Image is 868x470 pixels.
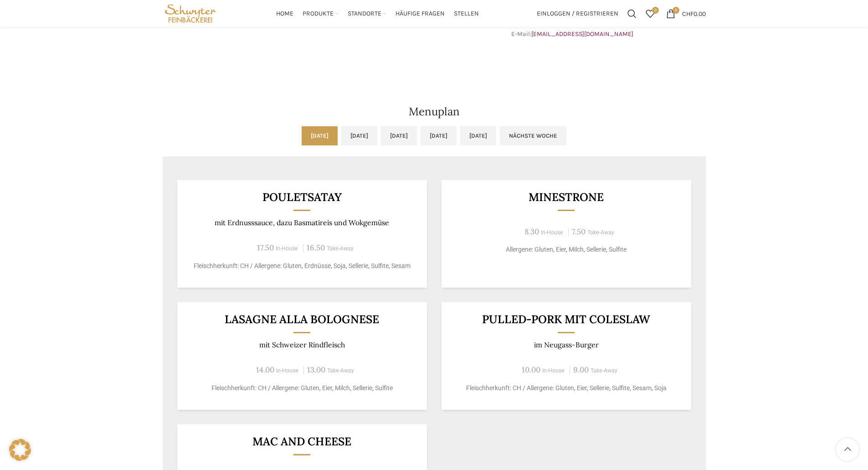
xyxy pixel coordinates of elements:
[276,245,298,252] span: In-House
[303,5,339,23] a: Produkte
[188,341,416,349] p: mit Schweizer Rindfleisch
[541,229,563,236] span: In-House
[327,245,354,252] span: Take-Away
[452,314,680,325] h3: Pulled-Pork mit Coleslaw
[836,438,859,461] a: Scroll to top button
[452,191,680,203] h3: Minestrone
[452,245,680,254] p: Allergene: Gluten, Eier, Milch, Sellerie, Sulfite
[303,10,334,18] span: Produkte
[381,126,417,145] a: [DATE]
[587,229,614,236] span: Take-Away
[348,5,386,23] a: Standorte
[188,314,416,325] h3: LASAGNE ALLA BOLOGNESE
[460,126,496,145] a: [DATE]
[532,5,623,23] a: Einloggen / Registrieren
[327,367,354,374] span: Take-Away
[302,126,338,145] a: [DATE]
[641,5,659,23] a: 0
[454,10,479,18] span: Stellen
[348,10,381,18] span: Standorte
[524,227,539,237] span: 8.30
[682,10,706,17] bdi: 0.00
[522,365,540,375] span: 10.00
[163,106,706,117] h2: Menuplan
[188,383,416,393] p: Fleischherkunft: CH / Allergene: Gluten, Eier, Milch, Sellerie, Sulfite
[223,5,532,23] div: Main navigation
[257,243,274,253] span: 17.50
[188,218,416,227] p: mit Erdnusssauce, dazu Basmatireis und Wokgemüse
[641,5,659,23] div: Meine Wunschliste
[537,10,618,17] span: Einloggen / Registrieren
[573,365,589,375] span: 9.00
[452,383,680,393] p: Fleischherkunft: CH / Allergene: Gluten, Eier, Sellerie, Sulfite, Sesam, Soja
[307,243,325,253] span: 16.50
[188,261,416,271] p: Fleischherkunft: CH / Allergene: Gluten, Erdnüsse, Soja, Sellerie, Sulfite, Sesam
[682,10,693,17] span: CHF
[542,367,565,374] span: In-House
[591,367,617,374] span: Take-Away
[662,5,710,23] a: 0 CHF0.00
[500,126,566,145] a: Nächste Woche
[276,10,293,18] span: Home
[652,7,659,14] span: 0
[256,365,274,375] span: 14.00
[454,5,479,23] a: Stellen
[572,227,586,237] span: 7.50
[421,126,457,145] a: [DATE]
[452,341,680,349] p: im Neugass-Burger
[395,5,445,23] a: Häufige Fragen
[395,10,445,18] span: Häufige Fragen
[341,126,377,145] a: [DATE]
[276,5,293,23] a: Home
[163,9,219,17] a: Site logo
[276,367,298,374] span: In-House
[439,19,706,40] p: Telefon: E-Mail:
[307,365,325,375] span: 13.00
[673,7,679,14] span: 0
[188,436,416,447] h3: Mac and Cheese
[623,5,641,23] a: Suchen
[556,20,610,28] a: [PHONE_NUMBER]
[531,30,633,38] a: [EMAIL_ADDRESS][DOMAIN_NAME]
[188,191,416,203] h3: Pouletsatay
